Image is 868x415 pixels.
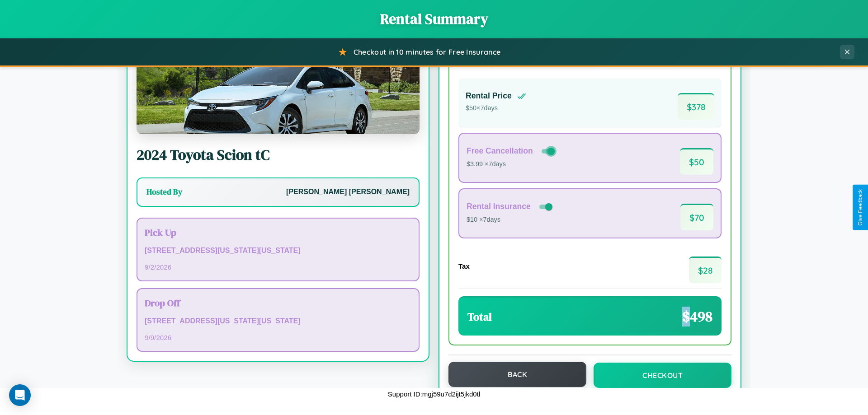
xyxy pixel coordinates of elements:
[388,388,480,400] p: Support ID: mgj59u7d2ijt5jkd0tl
[594,363,731,388] button: Checkout
[9,9,859,29] h1: Rental Summary
[466,103,526,114] p: $ 50 × 7 days
[680,148,713,175] span: $ 50
[145,296,411,309] h3: Drop Off
[467,146,533,156] h4: Free Cancellation
[137,145,420,165] h2: 2024 Toyota Scion tC
[682,307,712,326] span: $ 498
[145,261,411,273] p: 9 / 2 / 2026
[448,362,586,387] button: Back
[145,244,411,257] p: [STREET_ADDRESS][US_STATE][US_STATE]
[680,204,713,230] span: $ 70
[146,187,182,197] h3: Hosted By
[467,159,557,170] p: $3.99 × 7 days
[689,256,722,283] span: $ 28
[466,91,512,101] h4: Rental Price
[354,47,500,56] span: Checkout in 10 minutes for Free Insurance
[678,93,714,120] span: $ 378
[467,202,531,211] h4: Rental Insurance
[145,315,411,328] p: [STREET_ADDRESS][US_STATE][US_STATE]
[857,189,863,226] div: Give Feedback
[467,309,492,324] h3: Total
[286,186,410,199] p: [PERSON_NAME] [PERSON_NAME]
[137,44,420,134] img: Toyota Scion tC
[145,331,411,344] p: 9 / 9 / 2026
[458,262,470,270] h4: Tax
[9,384,31,406] div: Open Intercom Messenger
[145,226,411,239] h3: Pick Up
[467,214,554,226] p: $10 × 7 days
